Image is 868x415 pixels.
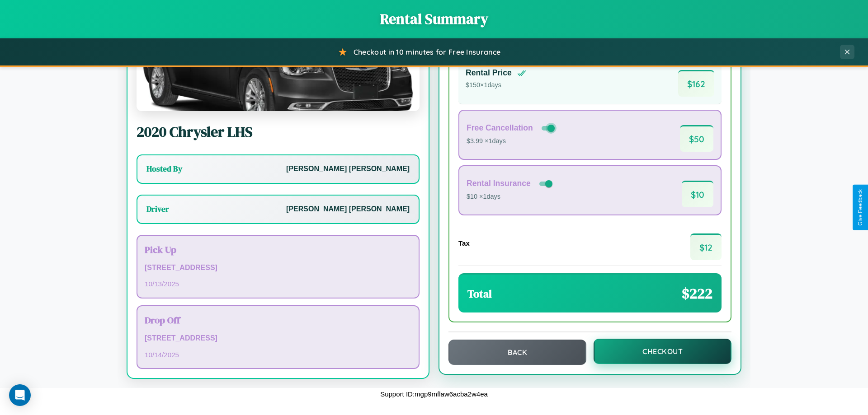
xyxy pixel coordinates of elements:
p: 10 / 13 / 2025 [145,278,411,290]
p: [STREET_ADDRESS] [145,261,411,275]
h3: Driver [146,204,169,214]
span: $ 222 [682,284,712,303]
p: $ 150 × 1 days [466,79,526,91]
p: $10 × 1 days [467,191,554,203]
p: [STREET_ADDRESS] [145,332,411,345]
p: 10 / 14 / 2025 [145,349,411,361]
button: Back [448,340,586,365]
span: $ 162 [678,70,714,97]
h4: Tax [458,239,470,247]
h3: Pick Up [145,243,411,256]
span: $ 12 [690,233,722,260]
button: Checkout [594,339,731,364]
p: [PERSON_NAME] [PERSON_NAME] [286,203,410,216]
p: Support ID: mgp9mflaw6acba2w4ea [380,388,488,400]
span: Checkout in 10 minutes for Free Insurance [354,47,500,56]
h3: Drop Off [145,313,411,326]
span: $ 10 [682,181,713,207]
h3: Hosted By [146,163,182,174]
h4: Free Cancellation [467,123,533,133]
h3: Total [467,286,492,301]
h4: Rental Insurance [467,179,531,188]
div: Open Intercom Messenger [9,384,31,406]
h2: 2020 Chrysler LHS [137,122,420,142]
span: $ 50 [680,125,713,152]
h4: Rental Price [466,68,512,78]
h1: Rental Summary [9,9,859,29]
p: $3.99 × 1 days [467,135,557,147]
p: [PERSON_NAME] [PERSON_NAME] [286,163,410,176]
div: Give Feedback [857,189,863,226]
